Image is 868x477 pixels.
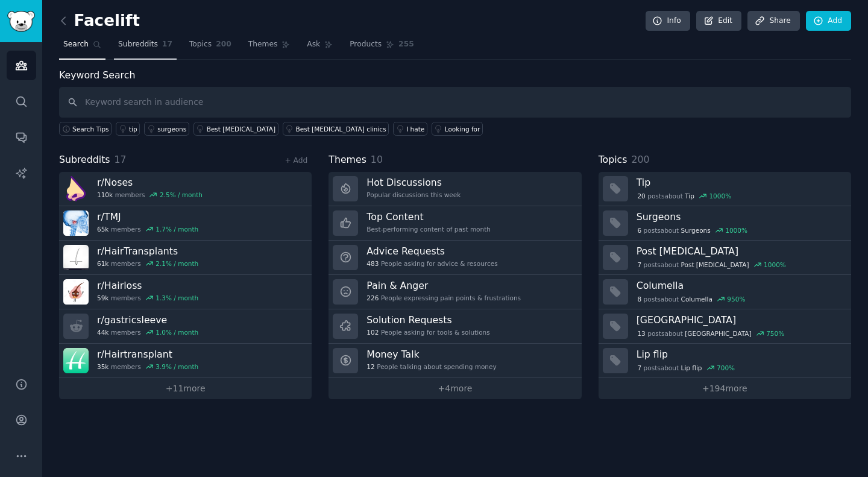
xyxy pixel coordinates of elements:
[97,210,198,223] h3: r/ TMJ
[685,329,751,338] span: [GEOGRAPHIC_DATA]
[637,329,645,338] span: 13
[283,122,389,136] a: Best [MEDICAL_DATA] clinics
[637,210,843,223] h3: Surgeons
[406,125,424,133] div: I hate
[599,206,851,241] a: Surgeons6postsaboutSurgeons1000%
[681,364,702,372] span: Lip flip
[59,344,312,378] a: r/Hairtransplant35kmembers3.9% / month
[366,314,489,326] h3: Solution Requests
[599,309,851,344] a: [GEOGRAPHIC_DATA]13postsabout[GEOGRAPHIC_DATA]750%
[637,191,732,201] div: post s about
[350,39,382,50] span: Products
[681,226,711,235] span: Surgeons
[637,279,843,292] h3: Columella
[193,122,278,136] a: Best [MEDICAL_DATA]
[72,125,109,133] span: Search Tips
[685,192,694,200] span: Tip
[681,295,712,303] span: Columella
[432,122,483,136] a: Looking for
[307,39,320,50] span: Ask
[329,172,581,206] a: Hot DiscussionsPopular discussions this week
[371,154,383,165] span: 10
[189,39,212,50] span: Topics
[637,226,641,235] span: 6
[329,275,581,309] a: Pain & Anger226People expressing pain points & frustrations
[717,364,735,372] div: 700 %
[59,241,312,275] a: r/HairTransplants61kmembers2.1% / month
[725,226,747,235] div: 1000 %
[366,328,379,336] span: 102
[599,241,851,275] a: Post [MEDICAL_DATA]7postsaboutPost [MEDICAL_DATA]1000%
[296,125,386,133] div: Best [MEDICAL_DATA] clinics
[747,11,799,31] a: Share
[637,314,843,326] h3: [GEOGRAPHIC_DATA]
[393,122,427,136] a: I hate
[63,245,89,270] img: HairTransplants
[59,122,112,136] button: Search Tips
[244,35,295,60] a: Themes
[116,122,140,136] a: tip
[637,328,785,339] div: post s about
[97,294,198,302] div: members
[764,261,786,269] div: 1000 %
[766,329,784,338] div: 750 %
[156,259,198,268] div: 2.1 % / month
[329,206,581,241] a: Top ContentBest-performing content of past month
[696,11,741,31] a: Edit
[366,348,496,361] h3: Money Talk
[97,191,203,199] div: members
[156,362,198,371] div: 3.9 % / month
[637,364,641,372] span: 7
[59,206,312,241] a: r/TMJ65kmembers1.7% / month
[97,328,108,336] span: 44k
[156,328,198,336] div: 1.0 % / month
[59,87,851,118] input: Keyword search in audience
[97,362,108,371] span: 35k
[156,225,198,233] div: 1.7 % / month
[248,39,278,50] span: Themes
[144,122,189,136] a: surgeons
[637,295,641,303] span: 8
[97,176,203,189] h3: r/ Noses
[366,225,491,233] div: Best-performing content of past month
[599,172,851,206] a: Tip20postsaboutTip1000%
[445,125,480,133] div: Looking for
[97,348,198,361] h3: r/ Hairtransplant
[599,344,851,378] a: Lip flip7postsaboutLip flip700%
[97,225,198,233] div: members
[59,11,140,31] h2: Facelift
[285,156,307,165] a: + Add
[366,176,461,189] h3: Hot Discussions
[646,11,690,31] a: Info
[637,348,843,361] h3: Lip flip
[637,294,746,305] div: post s about
[806,11,851,31] a: Add
[207,125,275,133] div: Best [MEDICAL_DATA]
[59,153,110,168] span: Subreddits
[637,362,736,373] div: post s about
[160,191,203,199] div: 2.5 % / month
[156,294,198,302] div: 1.3 % / month
[129,125,137,133] div: tip
[185,35,236,60] a: Topics200
[329,344,581,378] a: Money Talk12People talking about spending money
[329,309,581,344] a: Solution Requests102People asking for tools & solutions
[366,294,521,302] div: People expressing pain points & frustrations
[63,39,89,50] span: Search
[59,172,312,206] a: r/Noses110kmembers2.5% / month
[366,362,374,371] span: 12
[63,210,89,236] img: TMJ
[97,279,198,292] h3: r/ Hairloss
[637,261,641,269] span: 7
[709,192,731,200] div: 1000 %
[366,210,491,223] h3: Top Content
[398,39,414,50] span: 255
[329,241,581,275] a: Advice Requests483People asking for advice & resources
[366,191,461,199] div: Popular discussions this week
[637,259,787,270] div: post s about
[59,35,105,60] a: Search
[727,295,745,303] div: 950 %
[97,259,198,268] div: members
[97,314,198,326] h3: r/ gastricsleeve
[366,245,497,257] h3: Advice Requests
